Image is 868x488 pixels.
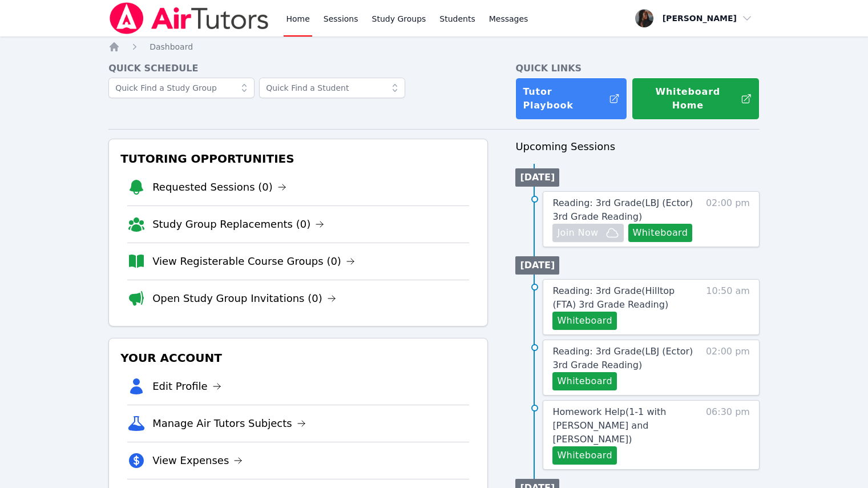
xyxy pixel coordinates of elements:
a: Open Study Group Invitations (0) [152,291,336,306]
span: 02:00 pm [706,345,750,390]
li: [DATE] [515,256,559,275]
span: Homework Help ( 1-1 with [PERSON_NAME] and [PERSON_NAME] ) [552,406,666,445]
a: Reading: 3rd Grade(Hilltop (FTA) 3rd Grade Reading) [552,284,700,312]
a: Dashboard [150,41,193,53]
input: Quick Find a Student [259,78,405,98]
span: 10:50 am [706,284,750,330]
a: Requested Sessions (0) [152,179,286,195]
nav: Breadcrumb [108,41,760,53]
span: 02:00 pm [706,196,750,242]
span: Reading: 3rd Grade ( Hilltop (FTA) 3rd Grade Reading ) [552,285,675,310]
a: View Expenses [152,453,243,469]
button: Whiteboard [552,372,617,390]
img: Air Tutors [108,2,270,34]
h4: Quick Schedule [108,62,488,75]
button: Whiteboard [552,312,617,330]
h3: Tutoring Opportunities [118,148,478,169]
input: Quick Find a Study Group [108,78,255,98]
button: Whiteboard Home [632,78,760,120]
span: Reading: 3rd Grade ( LBJ (Ector) 3rd Grade Reading ) [552,197,693,222]
button: Whiteboard [628,224,693,242]
a: Study Group Replacements (0) [152,216,324,232]
h4: Quick Links [515,62,760,75]
span: Join Now [557,226,598,240]
a: Manage Air Tutors Subjects [152,416,306,431]
button: Whiteboard [552,446,617,465]
a: Reading: 3rd Grade(LBJ (Ector) 3rd Grade Reading) [552,345,700,372]
a: Reading: 3rd Grade(LBJ (Ector) 3rd Grade Reading) [552,196,700,224]
span: 06:30 pm [706,405,750,465]
span: Reading: 3rd Grade ( LBJ (Ector) 3rd Grade Reading ) [552,346,693,370]
h3: Upcoming Sessions [515,139,760,155]
a: View Registerable Course Groups (0) [152,253,355,269]
a: Tutor Playbook [515,78,627,120]
button: Join Now [552,224,623,242]
span: Dashboard [150,42,193,51]
li: [DATE] [515,168,559,187]
h3: Your Account [118,348,478,368]
span: Messages [489,13,528,25]
a: Homework Help(1-1 with [PERSON_NAME] and [PERSON_NAME]) [552,405,700,446]
a: Edit Profile [152,378,221,394]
